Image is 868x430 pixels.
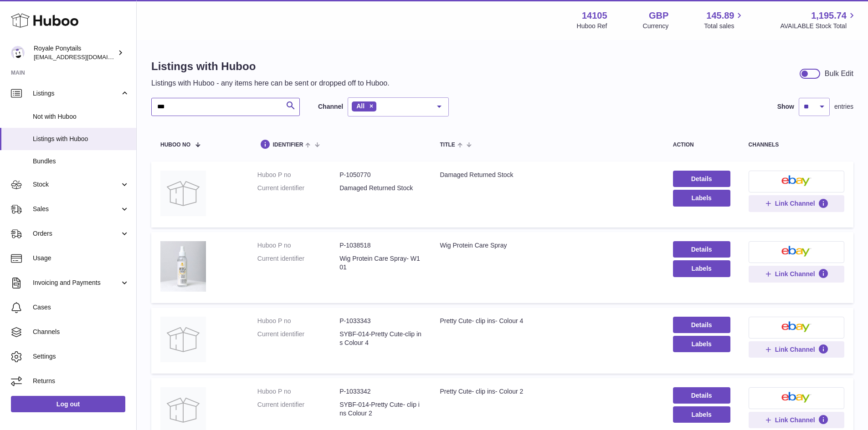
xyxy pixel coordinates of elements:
label: Channel [318,102,343,111]
span: identifier [273,142,303,148]
dt: Huboo P no [257,387,339,396]
div: Pretty Cute- clip ins- Colour 2 [440,387,654,396]
span: AVAILABLE Stock Total [780,22,857,30]
dt: Huboo P no [257,171,339,179]
span: Link Channel [775,416,815,424]
img: ebay-small.png [781,246,812,257]
span: 145.89 [706,10,734,22]
img: Pretty Cute- clip ins- Colour 4 [160,317,206,362]
a: Details [673,171,730,187]
span: Usage [33,254,129,263]
span: title [440,142,455,148]
span: Invoicing and Payments [33,278,120,287]
a: 1,195.74 AVAILABLE Stock Total [780,10,857,30]
dd: P-1050770 [339,171,421,179]
strong: 14105 [582,10,607,22]
dt: Huboo P no [257,241,339,250]
dd: P-1038518 [339,241,421,250]
dd: P-1033342 [339,387,421,396]
div: Wig Protein Care Spray [440,241,654,250]
dt: Current identifier [257,330,339,347]
div: Bulk Edit [825,69,853,79]
span: Listings [33,89,120,98]
span: Link Channel [775,345,815,354]
span: Sales [33,205,120,213]
span: 1,195.74 [811,10,847,22]
a: Details [673,317,730,333]
span: Listings with Huboo [33,135,129,143]
span: Settings [33,352,129,361]
button: Link Channel [749,266,844,282]
dd: SYBF-014-Pretty Cute- clip ins Colour 2 [339,400,421,418]
img: Damaged Returned Stock [160,171,206,216]
img: internalAdmin-14105@internal.huboo.com [11,46,25,60]
span: Total sales [704,22,745,30]
img: ebay-small.png [781,321,812,332]
span: Orders [33,229,120,238]
dt: Current identifier [257,254,339,272]
span: Huboo no [160,142,190,148]
a: Log out [11,396,125,412]
div: Pretty Cute- clip ins- Colour 4 [440,317,654,325]
dd: P-1033343 [339,317,421,325]
button: Link Channel [749,341,844,358]
a: Details [673,241,730,258]
span: Channels [33,328,129,336]
h1: Listings with Huboo [151,59,390,74]
label: Show [777,102,794,111]
span: entries [834,102,853,111]
dd: Damaged Returned Stock [339,184,421,192]
img: ebay-small.png [781,392,812,403]
img: Wig Protein Care Spray [160,241,206,292]
span: All [356,102,365,110]
button: Link Channel [749,412,844,428]
strong: GBP [649,10,668,22]
a: 145.89 Total sales [704,10,745,30]
button: Link Channel [749,195,844,212]
div: Royale Ponytails [34,44,116,61]
span: Cases [33,303,129,312]
button: Labels [673,260,730,277]
dt: Current identifier [257,184,339,192]
button: Labels [673,406,730,423]
div: Damaged Returned Stock [440,171,654,179]
dt: Huboo P no [257,317,339,325]
p: Listings with Huboo - any items here can be sent or dropped off to Huboo. [151,78,390,88]
span: Not with Huboo [33,112,129,121]
button: Labels [673,336,730,352]
div: Currency [643,22,669,30]
dd: Wig Protein Care Spray- W101 [339,254,421,272]
span: Returns [33,377,129,385]
img: ebay-small.png [781,175,812,186]
span: [EMAIL_ADDRESS][DOMAIN_NAME] [34,53,134,61]
div: Huboo Ref [577,22,607,30]
a: Details [673,387,730,404]
span: Stock [33,180,120,189]
div: channels [749,142,844,148]
dt: Current identifier [257,400,339,418]
div: action [673,142,730,148]
span: Bundles [33,157,129,166]
button: Labels [673,190,730,206]
span: Link Channel [775,270,815,278]
dd: SYBF-014-Pretty Cute-clip ins Colour 4 [339,330,421,347]
span: Link Channel [775,199,815,207]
